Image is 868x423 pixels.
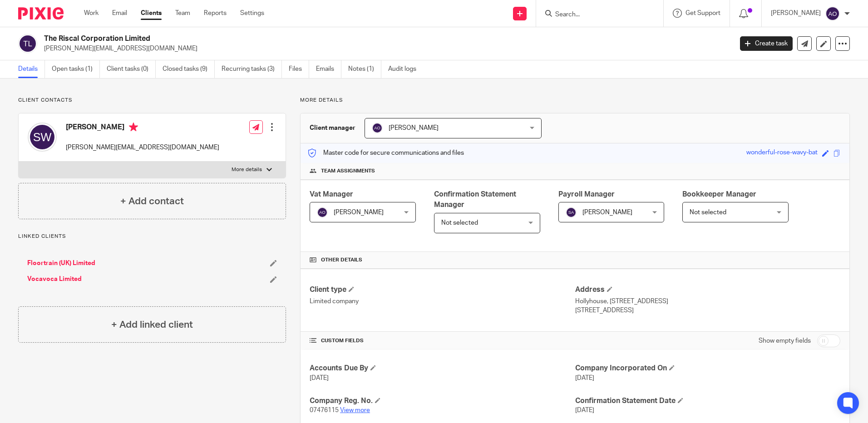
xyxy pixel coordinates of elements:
span: [PERSON_NAME] [334,209,384,216]
a: Closed tasks (9) [163,60,215,78]
h4: Client type [310,285,575,295]
a: Floortrain (UK) Limited [27,259,95,268]
span: 07476115 [310,407,339,413]
img: svg%3E [28,123,57,152]
a: Clients [141,9,162,18]
span: Other details [321,256,362,264]
span: Get Support [686,10,720,16]
img: Pixie [18,7,64,20]
a: Team [175,9,190,18]
h4: + Add contact [120,194,184,208]
div: wonderful-rose-wavy-bat [746,148,818,158]
i: Primary [129,123,138,132]
p: [PERSON_NAME] [771,9,821,18]
h4: Address [575,285,840,295]
h4: Confirmation Statement Date [575,396,840,406]
p: Master code for secure communications and files [307,148,464,157]
h4: CUSTOM FIELDS [310,337,575,344]
a: Reports [204,9,227,18]
a: View more [340,407,370,413]
p: [STREET_ADDRESS] [575,306,840,315]
a: Open tasks (1) [52,60,100,78]
span: Team assignments [321,167,375,175]
span: [DATE] [575,375,594,381]
p: Hollyhouse, [STREET_ADDRESS] [575,297,840,306]
span: Not selected [690,209,726,216]
h4: + Add linked client [111,318,193,332]
img: svg%3E [18,34,37,53]
a: Vocavoca Limited [27,275,82,284]
input: Search [554,11,636,19]
h4: Accounts Due By [310,364,575,373]
a: Audit logs [388,60,423,78]
p: [PERSON_NAME][EMAIL_ADDRESS][DOMAIN_NAME] [44,44,726,53]
span: Vat Manager [310,191,353,198]
a: Recurring tasks (3) [222,60,282,78]
p: Linked clients [18,233,286,240]
label: Show empty fields [759,336,811,345]
span: Not selected [441,220,478,226]
h2: The Riscal Corporation Limited [44,34,590,44]
a: Work [84,9,99,18]
p: Limited company [310,297,575,306]
a: Details [18,60,45,78]
span: [DATE] [575,407,594,413]
span: Confirmation Statement Manager [434,191,516,208]
p: More details [232,166,262,173]
h4: Company Incorporated On [575,364,840,373]
a: Client tasks (0) [107,60,156,78]
h4: Company Reg. No. [310,396,575,406]
a: Notes (1) [348,60,381,78]
span: [PERSON_NAME] [582,209,632,216]
a: Email [112,9,127,18]
span: Payroll Manager [558,191,615,198]
h4: [PERSON_NAME] [66,123,219,134]
img: svg%3E [825,6,840,21]
p: More details [300,97,850,104]
span: [PERSON_NAME] [389,125,439,131]
img: svg%3E [566,207,577,218]
img: svg%3E [317,207,328,218]
a: Files [289,60,309,78]
a: Emails [316,60,341,78]
p: [PERSON_NAME][EMAIL_ADDRESS][DOMAIN_NAME] [66,143,219,152]
p: Client contacts [18,97,286,104]
span: Bookkeeper Manager [682,191,756,198]
span: [DATE] [310,375,329,381]
a: Create task [740,36,793,51]
h3: Client manager [310,123,355,133]
a: Settings [240,9,264,18]
img: svg%3E [372,123,383,133]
